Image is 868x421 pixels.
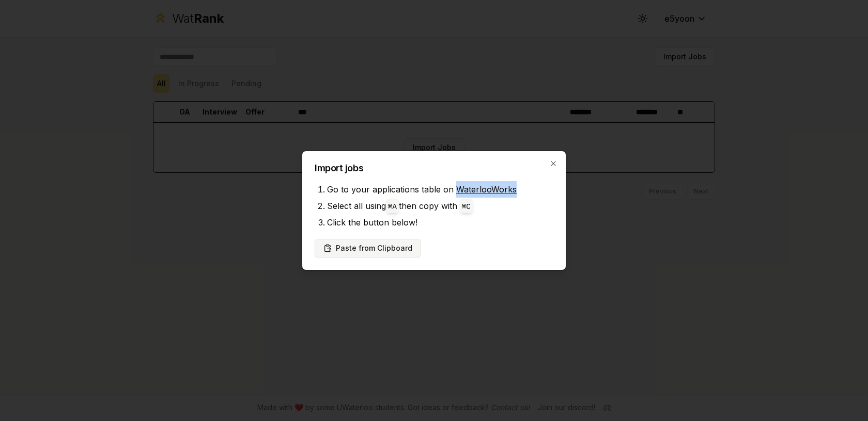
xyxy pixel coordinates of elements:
[456,184,517,195] a: WaterlooWorks
[315,164,553,173] h2: Import jobs
[315,239,421,257] button: Paste from Clipboard
[327,214,553,231] li: Click the button below!
[327,181,553,198] li: Go to your applications table on
[462,203,471,211] code: ⌘ C
[388,203,397,211] code: ⌘ A
[327,198,553,214] li: Select all using then copy with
